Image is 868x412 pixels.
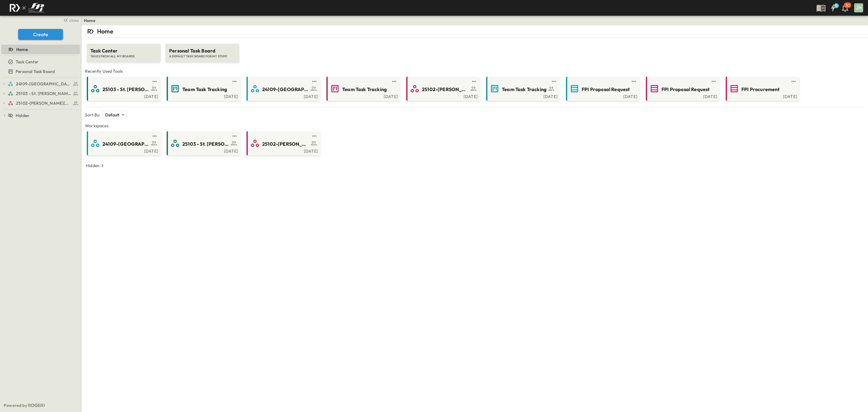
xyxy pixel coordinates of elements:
[102,141,149,147] span: 24109-[GEOGRAPHIC_DATA][PERSON_NAME]
[550,78,558,85] button: test
[102,86,149,93] span: 25103 - St. [PERSON_NAME] Phase 2
[168,93,238,98] a: [DATE]
[262,141,309,147] span: 25102-[PERSON_NAME][DEMOGRAPHIC_DATA][GEOGRAPHIC_DATA]
[90,47,157,54] span: Task Center
[845,3,850,8] p: 30
[16,68,55,74] span: Personal Task Board
[151,132,158,140] button: test
[827,2,839,13] button: 9
[97,27,113,36] p: Home
[16,59,39,65] span: Task Center
[231,132,238,140] button: test
[1,45,79,54] a: Home
[487,93,558,98] a: [DATE]
[647,93,717,98] a: [DATE]
[1,67,80,76] div: Personal Task Boardtest
[854,3,864,13] button: JH
[662,86,709,93] span: FPI Proposal Request
[1,79,80,89] div: 24109-St. Teresa of Calcutta Parish Halltest
[470,78,478,85] button: test
[407,93,478,98] a: [DATE]
[407,84,478,93] a: 25102-[PERSON_NAME][DEMOGRAPHIC_DATA][GEOGRAPHIC_DATA]
[16,100,71,106] span: 25102-Christ The Redeemer Anglican Church
[85,68,864,74] span: Recently Used Tools
[88,93,158,98] a: [DATE]
[342,86,387,93] span: Team Task Tracking
[90,54,157,59] span: TASKS FROM ALL MY BOARDS
[168,138,238,148] a: 25103 - St. [PERSON_NAME] Phase 2
[248,148,318,153] a: [DATE]
[18,29,63,40] button: Create
[1,67,79,76] a: Personal Task Board
[790,78,797,85] button: test
[741,86,780,93] span: FPI Procurement
[85,112,100,118] p: Sort By:
[328,84,398,93] a: Team Task Tracking
[88,138,158,148] a: 24109-[GEOGRAPHIC_DATA][PERSON_NAME]
[1,58,79,66] a: Task Center
[16,46,28,52] span: Home
[328,93,398,98] a: [DATE]
[248,93,318,98] a: [DATE]
[84,17,99,24] nav: breadcrumbs
[311,78,318,85] button: test
[85,123,864,129] span: Workspaces
[567,93,637,98] a: [DATE]
[502,86,546,93] span: Team Task Tracking
[182,141,229,147] span: 25103 - St. [PERSON_NAME] Phase 2
[16,90,71,97] span: 25103 - St. [PERSON_NAME] Phase 2
[88,148,158,153] a: [DATE]
[7,2,46,14] img: c8d7d1ed905e502e8f77bf7063faec64e13b34fdb1f2bdd94b0e311fc34f8000.png
[854,3,863,12] div: JH
[567,84,637,93] a: FPI Proposal Request
[248,138,318,148] a: 25102-[PERSON_NAME][DEMOGRAPHIC_DATA][GEOGRAPHIC_DATA]
[86,38,161,62] a: Task CenterTASKS FROM ALL MY BOARDS
[16,81,71,87] span: 24109-St. Teresa of Calcutta Parish Hall
[168,84,238,93] a: Team Task Tracking
[105,112,119,118] p: Default
[61,16,80,24] button: close
[727,84,797,93] a: FPI Procurement
[1,98,80,108] div: 25102-Christ The Redeemer Anglican Churchtest
[84,17,96,24] a: Home
[647,84,717,93] a: FPI Proposal Request
[582,86,630,93] span: FPI Proposal Request
[630,78,637,85] button: test
[710,78,717,85] button: test
[8,80,79,88] a: 24109-St. Teresa of Calcutta Parish Hall
[248,84,318,93] a: 24109-[GEOGRAPHIC_DATA][PERSON_NAME]
[8,99,79,107] a: 25102-Christ The Redeemer Anglican Church
[727,93,797,98] a: [DATE]
[487,84,558,93] a: Team Task Tracking
[8,89,79,98] a: 25103 - St. [PERSON_NAME] Phase 2
[165,38,240,62] a: Personal Task BoardA DEFAULT TASK BOARD FOR MY STUFF
[169,54,236,59] span: A DEFAULT TASK BOARD FOR MY STUFF
[16,113,29,119] span: Hidden
[83,161,108,170] button: Hidden
[86,163,99,169] p: Hidden
[182,86,227,93] span: Team Task Tracking
[151,78,158,85] button: test
[391,78,398,85] button: test
[835,3,837,8] h6: 9
[168,148,238,153] a: [DATE]
[311,132,318,140] button: test
[231,78,238,85] button: test
[103,111,127,119] div: Default
[422,86,469,93] span: 25102-[PERSON_NAME][DEMOGRAPHIC_DATA][GEOGRAPHIC_DATA]
[262,86,309,93] span: 24109-[GEOGRAPHIC_DATA][PERSON_NAME]
[88,84,158,93] a: 25103 - St. [PERSON_NAME] Phase 2
[169,47,236,54] span: Personal Task Board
